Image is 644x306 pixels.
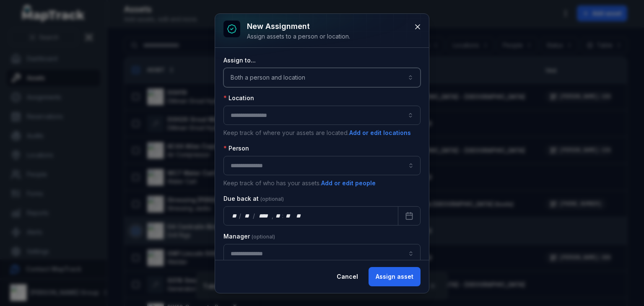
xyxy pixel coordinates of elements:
[223,179,421,188] p: Keep track of who has your assets.
[294,212,304,220] div: am/pm,
[256,212,271,220] div: year,
[223,156,421,175] input: assignment-add:person-label
[253,212,256,220] div: /
[223,68,421,87] button: Both a person and location
[247,32,350,41] div: Assign assets to a person or location.
[223,232,275,241] label: Manager
[274,212,283,220] div: hour,
[247,21,350,32] h3: New assignment
[223,94,254,102] label: Location
[369,267,421,286] button: Assign asset
[231,212,239,220] div: day,
[223,144,249,153] label: Person
[223,56,256,65] label: Assign to...
[321,179,376,188] button: Add or edit people
[349,128,411,137] button: Add or edit locations
[223,244,421,263] input: assignment-add:cf[907ad3fd-eed4-49d8-ad84-d22efbadc5a5]-label
[242,212,253,220] div: month,
[398,206,421,226] button: Calendar
[330,267,365,286] button: Cancel
[223,128,421,137] p: Keep track of where your assets are located.
[272,212,274,220] div: ,
[239,212,242,220] div: /
[284,212,293,220] div: minute,
[223,194,284,203] label: Due back at
[282,212,284,220] div: :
